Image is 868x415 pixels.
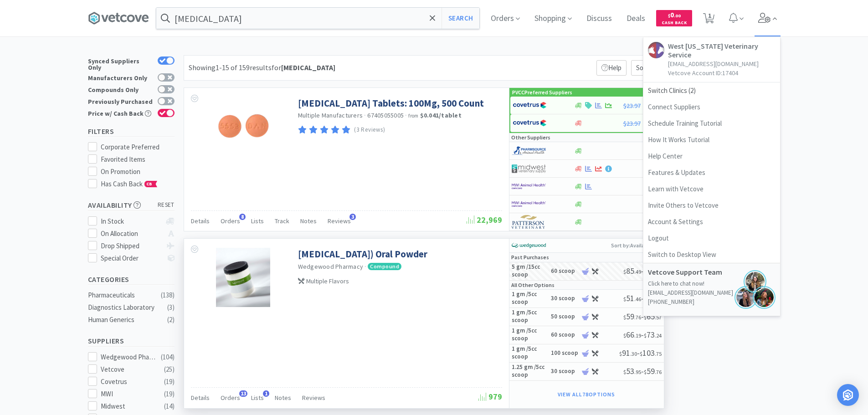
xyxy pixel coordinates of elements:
[623,332,626,339] span: $
[145,181,154,187] span: CB
[511,281,555,289] p: All Other Options
[623,329,641,340] span: 66
[101,376,157,387] div: Covetrus
[478,391,502,402] span: 979
[298,248,427,260] a: [MEDICAL_DATA]) Oral Powder
[101,179,158,188] span: Has Cash Back
[467,215,502,225] span: 22,969
[512,197,546,211] img: f6b2451649754179b5b4e0c70c3f7cb0_2.png
[101,253,161,264] div: Special Order
[640,348,662,358] span: 103
[611,239,662,252] p: Sort by: Availability
[365,262,366,271] span: ·
[551,331,578,339] h6: 60 scoop
[643,82,780,99] span: Switch Clinics ( 2 )
[513,116,547,130] img: 77fca1acd8b6420a9015268ca798ef17_1.png
[221,394,240,402] span: Orders
[221,217,240,225] span: Orders
[511,133,550,142] p: Other Suppliers
[643,148,780,164] a: Help Center
[161,352,175,363] div: ( 104 )
[239,390,247,397] span: 13
[88,290,162,301] div: Pharmaceuticals
[623,296,626,302] span: $
[161,290,175,301] div: ( 138 )
[164,401,175,412] div: ( 14 )
[634,369,641,375] span: . 95
[668,42,776,59] h5: West [US_STATE] Veterinary Service
[643,164,780,181] a: Features & Updates
[512,179,546,193] img: f6b2451649754179b5b4e0c70c3f7cb0_2.png
[101,154,175,165] div: Favorited Items
[512,88,572,97] p: PVCC Preferred Suppliers
[644,332,647,339] span: $
[551,349,578,357] h6: 100 scoop
[655,332,662,339] span: . 24
[623,268,626,275] span: $
[167,302,175,313] div: ( 3 )
[643,230,780,246] a: Logout
[298,111,363,119] a: Multiple Manufacturers
[88,56,153,71] div: Synced Suppliers Only
[408,113,418,119] span: from
[623,119,641,128] span: $23.97
[158,200,175,210] span: reset
[623,102,641,110] span: $23.97
[512,327,548,343] h5: 1 gm /5cc scoop
[101,401,157,412] div: Midwest
[512,263,548,279] h5: 5 gm /15cc scoop
[643,132,780,148] a: How It Works Tutorial
[512,309,548,324] h5: 1 gm /5cc scoop
[644,329,662,340] span: 73
[88,73,153,81] div: Manufacturers Only
[634,296,641,302] span: . 46
[630,350,637,357] span: . 30
[101,142,175,153] div: Corporate Preferred
[551,295,578,302] h6: 30 scoop
[623,266,662,276] span: -
[643,37,780,82] a: West [US_STATE] Veterinary Service[EMAIL_ADDRESS][DOMAIN_NAME]Vetcove Account ID:17404
[275,394,291,402] span: Notes
[644,369,647,375] span: $
[674,13,681,19] span: . 00
[167,314,175,325] div: ( 2 )
[442,8,479,29] button: Search
[634,332,641,339] span: . 19
[88,109,153,117] div: Price w/ Cash Back
[631,60,659,76] span: Sort
[643,99,780,115] a: Connect Suppliers
[101,364,157,375] div: Vetcove
[367,111,404,119] span: 67405055005
[643,214,780,230] a: Account & Settings
[512,215,546,229] img: f5e969b455434c6296c6d81ef179fa71_3.png
[512,162,546,175] img: 4dd14cff54a648ac9e977f0c5da9bc2e_5.png
[251,394,264,402] span: Lists
[164,389,175,400] div: ( 19 )
[648,297,776,307] p: [PHONE_NUMBER]
[553,388,619,401] button: View all78Options
[298,276,500,286] div: Multiple Flavors
[643,115,780,132] a: Schedule Training Tutorial
[753,286,776,309] img: jennifer.png
[189,62,335,74] div: Showing 1-15 of 159 results
[298,97,484,109] a: [MEDICAL_DATA] Tablets: 100Mg, 500 Count
[640,350,642,357] span: $
[101,241,161,251] div: Drop Shipped
[623,329,662,340] span: -
[272,63,335,72] span: for
[699,15,718,24] a: 1
[354,125,385,135] p: (3 Reviews)
[298,262,364,271] a: Wedgewood Pharmacy
[643,181,780,197] a: Learn with Vetcove
[405,111,407,119] span: ·
[623,369,626,375] span: $
[512,345,548,361] h5: 1 gm /5cc scoop
[239,214,246,220] span: 8
[619,348,637,358] span: 91
[634,314,641,321] span: . 76
[191,394,210,402] span: Details
[596,60,627,76] p: Help
[216,248,270,307] img: 84b2fd41be484003b06cf2738c021095_611621.jpeg
[668,13,670,19] span: $
[668,10,681,19] span: 0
